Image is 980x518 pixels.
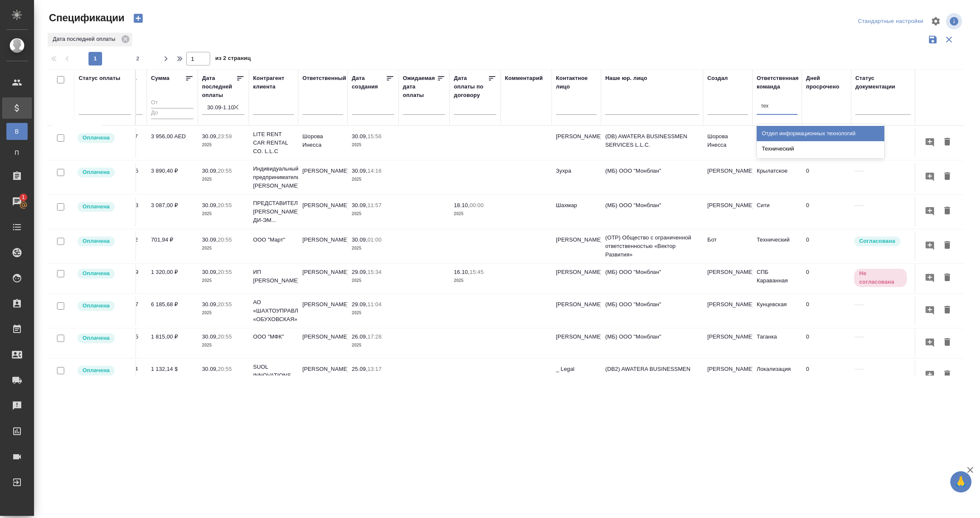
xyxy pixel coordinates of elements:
[703,361,752,390] td: [PERSON_NAME]
[218,168,232,174] p: 20:55
[202,202,218,208] p: 30.09,
[940,238,954,253] button: Удалить
[83,334,110,342] p: Оплачена
[83,237,110,245] p: Оплачена
[302,74,346,83] div: Ответственный
[552,296,601,326] td: [PERSON_NAME]
[367,202,382,208] p: 11:57
[218,133,232,139] p: 23:59
[352,74,386,91] div: Дата создания
[454,202,470,208] p: 18.10,
[147,197,198,227] td: 3 087,00 ₽
[552,328,601,358] td: [PERSON_NAME]
[367,366,382,372] p: 13:17
[83,302,110,310] p: Оплачена
[752,264,802,293] td: СПБ Караванная
[752,162,802,192] td: Крылатское
[752,328,802,358] td: Таганка
[151,74,169,83] div: Сумма
[131,52,145,65] button: 2
[855,74,911,91] div: Cтатус документации
[802,197,851,227] td: 0
[454,276,496,285] p: 2025
[601,197,703,227] td: (МБ) ООО "Монблан"
[802,264,851,293] td: 0
[703,128,752,158] td: Шорова Инесса
[367,236,382,243] p: 01:00
[83,366,110,375] p: Оплачена
[352,133,367,139] p: 30.09,
[950,471,971,492] button: 🙏
[940,203,954,219] button: Удалить
[367,133,382,139] p: 15:56
[940,270,954,286] button: Удалить
[752,128,802,158] td: Дубай
[147,128,198,158] td: 3 956,00 AED
[752,231,802,261] td: Технический
[703,328,752,358] td: [PERSON_NAME]
[298,296,348,326] td: [PERSON_NAME]
[352,373,394,382] p: 2025
[218,269,232,275] p: 20:55
[802,361,851,390] td: 0
[352,168,367,174] p: 30.09,
[253,165,294,190] p: Индивидуальный предприниматель [PERSON_NAME]...
[17,193,30,202] span: 1
[48,33,132,46] div: Дата последней оплаты
[352,141,394,149] p: 2025
[601,264,703,293] td: (МБ) ООО "Монблан"
[253,236,294,244] p: ООО "Март"
[202,366,218,372] p: 30.09,
[352,309,394,317] p: 2025
[352,276,394,285] p: 2025
[703,197,752,227] td: [PERSON_NAME]
[298,231,348,261] td: [PERSON_NAME]
[367,168,382,174] p: 14:16
[552,231,601,261] td: [PERSON_NAME]
[859,269,902,286] p: Не согласована
[218,301,232,307] p: 20:55
[601,328,703,358] td: (МБ) ООО "Монблан"
[11,148,23,157] span: П
[2,191,32,212] a: 1
[403,74,437,100] div: Ожидаемая дата оплаты
[352,301,367,307] p: 29.09,
[752,296,802,326] td: Кунцевская
[859,237,895,245] p: Согласована
[552,197,601,227] td: Шахмар
[940,335,954,350] button: Удалить
[202,133,218,139] p: 30.09,
[352,341,394,350] p: 2025
[83,202,110,211] p: Оплачена
[757,74,799,91] div: Ответственная команда
[298,361,348,390] td: [PERSON_NAME]
[941,31,957,48] button: Сбросить фильтры
[218,366,232,372] p: 20:55
[946,13,964,29] span: Посмотреть информацию
[757,141,884,157] div: Технический
[352,333,367,340] p: 26.09,
[147,162,198,192] td: 3 890,40 ₽
[202,276,245,285] p: 2025
[83,269,110,278] p: Оплачена
[954,473,968,491] span: 🙏
[151,98,194,108] input: От
[83,134,110,142] p: Оплачена
[707,74,728,83] div: Создал
[147,231,198,261] td: 701,94 ₽
[352,269,367,275] p: 29.09,
[202,341,245,350] p: 2025
[202,333,218,340] p: 30.09,
[147,328,198,358] td: 1 815,00 ₽
[703,162,752,192] td: [PERSON_NAME]
[940,302,954,318] button: Удалить
[202,301,218,307] p: 30.09,
[703,296,752,326] td: [PERSON_NAME]
[552,162,601,192] td: Зухра
[454,269,470,275] p: 16.10,
[367,333,382,340] p: 17:28
[601,128,703,158] td: (DB) AWATERA BUSINESSMEN SERVICES L.L.C.
[940,367,954,383] button: Удалить
[151,108,194,119] input: До
[11,127,23,136] span: В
